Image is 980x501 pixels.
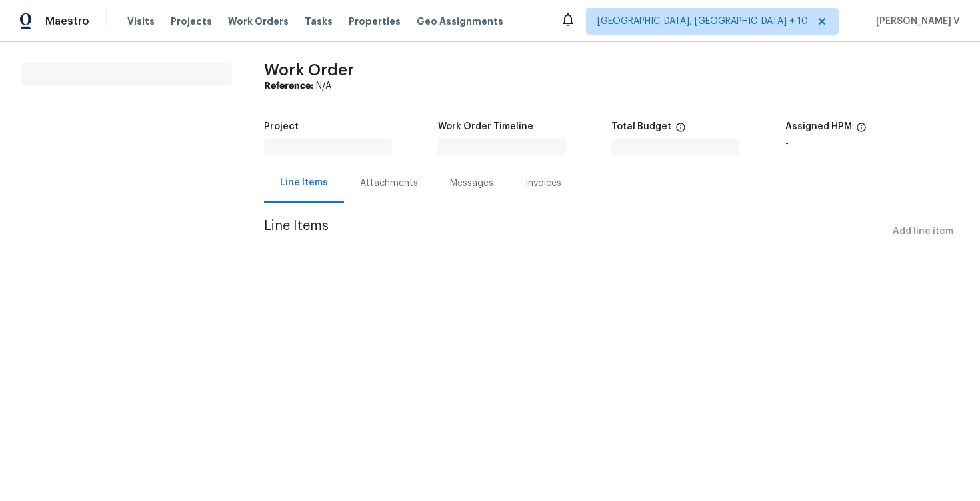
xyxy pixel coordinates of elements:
[127,15,155,28] span: Visits
[264,79,959,93] div: N/A
[305,17,333,26] span: Tasks
[228,15,289,28] span: Work Orders
[280,176,328,189] div: Line Items
[264,62,354,78] span: Work Order
[45,15,89,28] span: Maestro
[525,177,561,190] div: Invoices
[785,122,852,131] h5: Assigned HPM
[264,81,313,91] b: Reference:
[611,122,671,131] h5: Total Budget
[349,15,401,28] span: Properties
[438,122,533,131] h5: Work Order Timeline
[171,15,212,28] span: Projects
[264,122,299,131] h5: Project
[675,122,686,139] span: The total cost of line items that have been proposed by Opendoor. This sum includes line items th...
[785,139,959,149] div: -
[417,15,503,28] span: Geo Assignments
[360,177,418,190] div: Attachments
[871,15,960,28] span: [PERSON_NAME] V
[856,122,867,139] span: The hpm assigned to this work order.
[597,15,808,28] span: [GEOGRAPHIC_DATA], [GEOGRAPHIC_DATA] + 10
[450,177,493,190] div: Messages
[264,219,887,244] span: Line Items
